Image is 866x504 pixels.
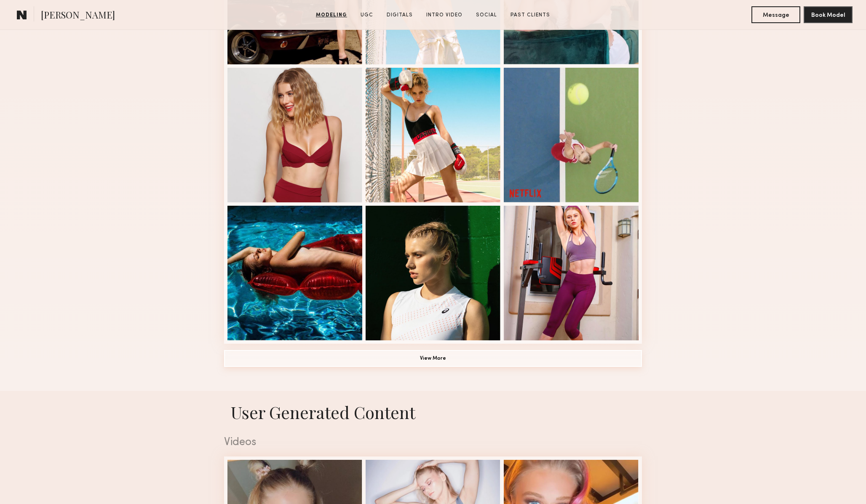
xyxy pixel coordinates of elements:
[41,8,115,23] span: [PERSON_NAME]
[383,11,416,19] a: Digitals
[423,11,466,19] a: Intro Video
[804,11,853,18] a: Book Model
[217,401,649,423] h1: User Generated Content
[357,11,377,19] a: UGC
[473,11,500,19] a: Social
[224,350,642,367] button: View More
[224,437,642,448] div: Videos
[313,11,350,19] a: Modeling
[804,6,853,23] button: Book Model
[507,11,553,19] a: Past Clients
[751,6,800,23] button: Message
